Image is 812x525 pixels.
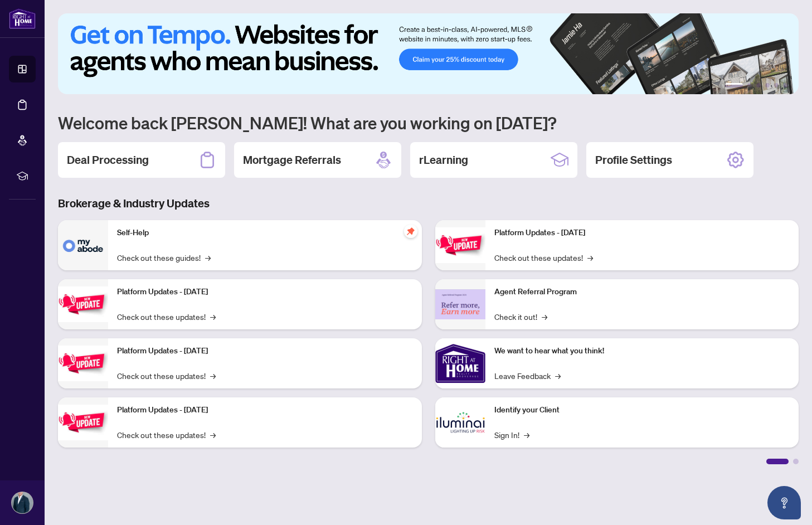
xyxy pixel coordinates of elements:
[767,486,801,519] button: Open asap
[117,404,413,416] p: Platform Updates - [DATE]
[595,152,672,168] h2: Profile Settings
[587,251,593,264] span: →
[205,251,211,264] span: →
[58,196,799,211] h3: Brokerage & Industry Updates
[765,83,770,87] button: 4
[435,397,485,448] img: Identify your Client
[117,286,413,298] p: Platform Updates - [DATE]
[494,429,529,441] a: Sign In!→
[774,83,779,87] button: 5
[494,404,790,416] p: Identify your Client
[494,286,790,298] p: Agent Referral Program
[117,310,216,323] a: Check out these updates!→
[12,492,33,513] img: Profile Icon
[9,8,36,29] img: logo
[783,83,787,87] button: 6
[725,83,743,87] button: 1
[404,225,417,238] span: pushpin
[210,429,216,441] span: →
[117,251,211,264] a: Check out these guides!→
[555,370,561,382] span: →
[435,289,485,320] img: Agent Referral Program
[243,152,341,168] h2: Mortgage Referrals
[419,152,468,168] h2: rLearning
[747,83,752,87] button: 2
[58,13,799,94] img: Slide 0
[58,112,799,133] h1: Welcome back [PERSON_NAME]! What are you working on [DATE]?
[542,310,547,323] span: →
[494,227,790,239] p: Platform Updates - [DATE]
[435,338,485,388] img: We want to hear what you think!
[494,370,561,382] a: Leave Feedback→
[494,251,593,264] a: Check out these updates!→
[494,310,547,323] a: Check it out!→
[756,83,761,87] button: 3
[58,346,108,381] img: Platform Updates - July 21, 2025
[435,227,485,262] img: Platform Updates - June 23, 2025
[117,370,216,382] a: Check out these updates!→
[117,429,216,441] a: Check out these updates!→
[67,152,149,168] h2: Deal Processing
[210,370,216,382] span: →
[494,345,790,357] p: We want to hear what you think!
[58,286,108,322] img: Platform Updates - September 16, 2025
[117,227,413,239] p: Self-Help
[58,220,108,270] img: Self-Help
[524,429,529,441] span: →
[117,345,413,357] p: Platform Updates - [DATE]
[58,405,108,440] img: Platform Updates - July 8, 2025
[210,310,216,323] span: →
